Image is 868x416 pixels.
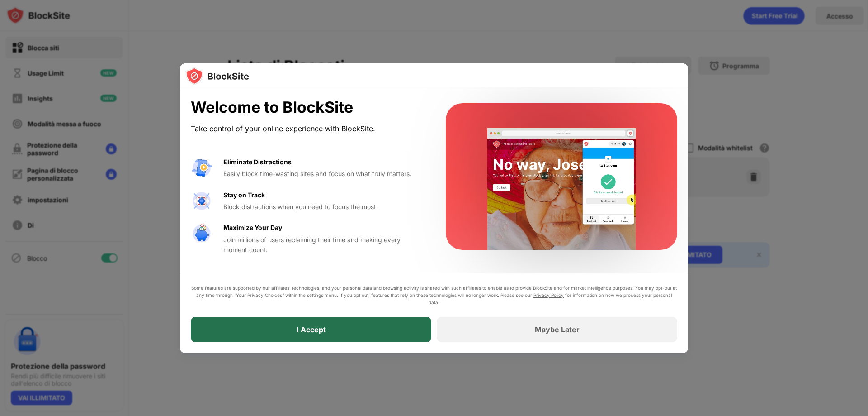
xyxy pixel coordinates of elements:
[191,223,212,244] img: value-safe-time.svg
[191,98,424,117] div: Welcome to BlockSite
[223,169,424,179] div: Easily block time-wasting sites and focus on what truly matters.
[191,190,212,212] img: value-focus.svg
[223,235,424,255] div: Join millions of users reclaiming their time and making every moment count.
[185,67,249,85] img: logo-blocksite.svg
[191,157,212,179] img: value-avoid-distractions.svg
[535,325,580,334] div: Maybe Later
[297,325,326,334] div: I Accept
[191,284,677,306] div: Some features are supported by our affiliates’ technologies, and your personal data and browsing ...
[223,157,292,167] div: Eliminate Distractions
[533,292,564,298] a: Privacy Policy
[223,190,265,200] div: Stay on Track
[191,122,424,135] div: Take control of your online experience with BlockSite.
[223,223,282,233] div: Maximize Your Day
[223,202,424,212] div: Block distractions when you need to focus the most.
